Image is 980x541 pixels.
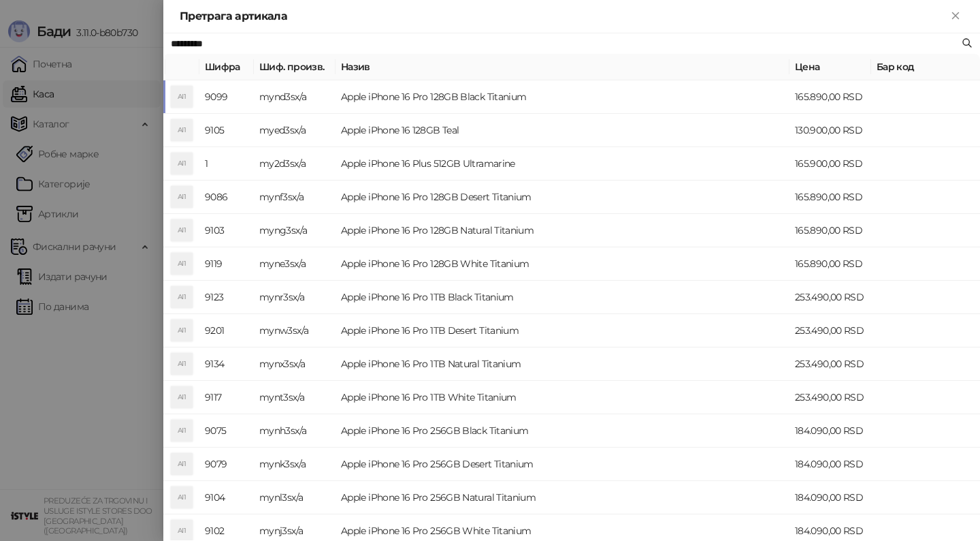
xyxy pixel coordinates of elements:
div: AI1 [171,286,193,308]
div: AI1 [171,486,193,508]
td: 165.890,00 RSD [789,247,871,281]
td: Apple iPhone 16 Pro 1TB White Titanium [336,381,789,414]
td: 9105 [199,114,254,147]
td: 9075 [199,414,254,448]
td: Apple iPhone 16 Pro 1TB Natural Titanium [336,347,789,381]
td: 9099 [199,80,254,114]
div: AI1 [171,219,193,241]
td: Apple iPhone 16 Pro 128GB Desert Titanium [336,181,789,214]
div: AI1 [171,253,193,275]
th: Цена [789,54,871,80]
td: Apple iPhone 16 Pro 256GB Desert Titanium [336,448,789,481]
td: 165.890,00 RSD [789,80,871,114]
td: 184.090,00 RSD [789,481,871,514]
td: 253.490,00 RSD [789,381,871,414]
td: Apple iPhone 16 Pro 128GB Black Titanium [336,80,789,114]
div: AI1 [171,153,193,174]
td: myng3sx/a [254,214,336,247]
td: myed3sx/a [254,114,336,147]
td: mynx3sx/a [254,347,336,381]
td: 9201 [199,314,254,347]
td: 184.090,00 RSD [789,414,871,448]
td: 253.490,00 RSD [789,281,871,314]
div: AI1 [171,86,193,108]
td: 130.900,00 RSD [789,114,871,147]
th: Бар код [871,54,980,80]
td: mynf3sx/a [254,181,336,214]
td: 9086 [199,181,254,214]
td: 9103 [199,214,254,247]
div: AI1 [171,386,193,408]
td: mynh3sx/a [254,414,336,448]
td: Apple iPhone 16 128GB Teal [336,114,789,147]
button: Close [947,8,964,25]
td: Apple iPhone 16 Pro 1TB Black Titanium [336,281,789,314]
td: 1 [199,147,254,181]
td: 9119 [199,247,254,281]
td: Apple iPhone 16 Plus 512GB Ultramarine [336,147,789,181]
td: mynl3sx/a [254,481,336,514]
th: Назив [336,54,789,80]
div: AI1 [171,320,193,341]
td: 9079 [199,448,254,481]
div: AI1 [171,186,193,208]
td: Apple iPhone 16 Pro 128GB White Titanium [336,247,789,281]
td: mynk3sx/a [254,448,336,481]
td: 165.890,00 RSD [789,181,871,214]
td: Apple iPhone 16 Pro 1TB Desert Titanium [336,314,789,347]
div: AI1 [171,119,193,141]
td: 9134 [199,347,254,381]
td: 184.090,00 RSD [789,448,871,481]
td: 9104 [199,481,254,514]
td: 9117 [199,381,254,414]
td: 9123 [199,281,254,314]
td: mynr3sx/a [254,281,336,314]
td: 165.900,00 RSD [789,147,871,181]
td: mynw3sx/a [254,314,336,347]
div: AI1 [171,353,193,375]
td: 253.490,00 RSD [789,314,871,347]
div: AI1 [171,420,193,442]
td: Apple iPhone 16 Pro 256GB Black Titanium [336,414,789,448]
th: Шифра [199,54,254,80]
td: 253.490,00 RSD [789,347,871,381]
td: 165.890,00 RSD [789,214,871,247]
th: Шиф. произв. [254,54,336,80]
div: Претрага артикала [180,8,947,25]
td: Apple iPhone 16 Pro 256GB Natural Titanium [336,481,789,514]
td: myne3sx/a [254,247,336,281]
div: AI1 [171,453,193,475]
td: my2d3sx/a [254,147,336,181]
td: mynt3sx/a [254,381,336,414]
td: mynd3sx/a [254,80,336,114]
td: Apple iPhone 16 Pro 128GB Natural Titanium [336,214,789,247]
